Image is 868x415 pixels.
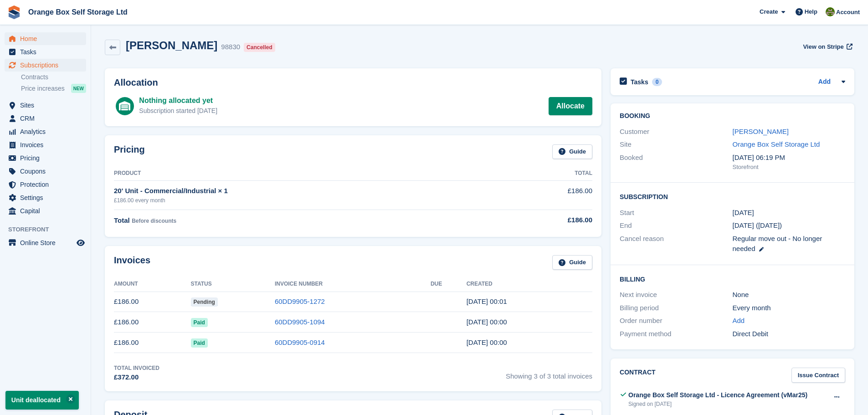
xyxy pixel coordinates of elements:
div: £186.00 [507,215,592,225]
a: Guide [552,255,592,270]
a: 60DD9905-1272 [275,297,325,305]
time: 2025-09-29 23:01:34 UTC [467,297,507,305]
th: Due [431,277,467,292]
span: Paid [191,318,208,327]
div: Payment method [620,329,732,339]
a: Allocate [549,97,592,115]
th: Product [114,166,507,181]
th: Amount [114,277,191,292]
div: Nothing allocated yet [139,95,217,106]
th: Created [467,277,592,292]
img: stora-icon-8386f47178a22dfd0bd8f6a31ec36ba5ce8667c1dd55bd0f319d3a0aa187defe.svg [7,5,21,19]
span: Create [760,7,778,16]
a: [PERSON_NAME] [733,128,789,135]
span: Before discounts [132,218,176,224]
a: Guide [552,144,592,159]
th: Invoice Number [275,277,431,292]
span: Coupons [20,165,75,178]
span: [DATE] ([DATE]) [733,221,782,229]
td: £186.00 [114,333,191,353]
p: Unit deallocated [5,391,79,410]
a: menu [5,191,86,204]
a: Orange Box Self Storage Ltd [733,140,820,148]
a: Contracts [21,73,86,82]
span: Account [836,8,860,17]
div: £186.00 every month [114,196,507,205]
h2: [PERSON_NAME] [126,39,217,51]
span: View on Stripe [803,42,843,51]
span: Invoices [20,138,75,151]
div: Storefront [733,163,845,172]
h2: Subscription [620,192,845,201]
time: 2025-07-29 23:00:09 UTC [467,338,507,346]
a: menu [5,99,86,112]
a: menu [5,112,86,125]
span: Analytics [20,125,75,138]
h2: Pricing [114,144,145,159]
span: Subscriptions [20,59,75,72]
div: Every month [733,303,845,313]
a: Add [733,316,745,326]
a: Issue Contract [791,368,845,383]
time: 2025-08-29 23:00:38 UTC [467,318,507,326]
span: Total [114,216,130,224]
span: Settings [20,191,75,204]
span: Regular move out - No longer needed [733,235,822,253]
div: 98830 [221,42,240,52]
div: Booked [620,153,732,172]
h2: Allocation [114,77,592,88]
a: View on Stripe [799,39,854,54]
div: [DATE] 06:19 PM [733,153,845,163]
span: CRM [20,112,75,125]
a: menu [5,125,86,138]
a: menu [5,178,86,191]
a: menu [5,138,86,151]
div: Subscription started [DATE] [139,106,217,116]
a: menu [5,205,86,217]
div: Signed on [DATE] [628,400,807,408]
a: Add [818,77,831,87]
div: Next invoice [620,290,732,300]
a: menu [5,165,86,178]
span: Home [20,32,75,45]
span: Price increases [21,84,65,93]
div: 20' Unit - Commercial/Industrial × 1 [114,186,507,196]
img: Pippa White [826,7,835,16]
a: menu [5,46,86,58]
a: Price increases NEW [21,83,86,93]
a: 60DD9905-1094 [275,318,325,326]
div: Cancelled [244,43,275,52]
span: Pricing [20,152,75,164]
h2: Booking [620,113,845,120]
td: £186.00 [114,292,191,312]
div: £372.00 [114,372,159,383]
a: 60DD9905-0914 [275,338,325,346]
span: Storefront [8,225,91,234]
td: £186.00 [507,181,592,210]
a: menu [5,152,86,164]
span: Online Store [20,236,75,249]
h2: Tasks [631,78,648,86]
div: Total Invoiced [114,364,159,372]
a: Orange Box Self Storage Ltd [25,5,131,20]
a: Preview store [75,237,86,248]
div: Customer [620,127,732,137]
div: None [733,290,845,300]
td: £186.00 [114,312,191,333]
span: Paid [191,338,208,348]
a: menu [5,236,86,249]
span: Tasks [20,46,75,58]
div: 0 [652,78,663,86]
a: menu [5,59,86,72]
span: Capital [20,205,75,217]
span: Pending [191,297,218,307]
div: Site [620,139,732,150]
span: Sites [20,99,75,112]
div: Start [620,208,732,218]
a: menu [5,32,86,45]
div: Cancel reason [620,234,732,254]
span: Help [805,7,817,16]
div: Order number [620,316,732,326]
h2: Billing [620,274,845,283]
time: 2025-07-29 23:00:00 UTC [733,208,754,218]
